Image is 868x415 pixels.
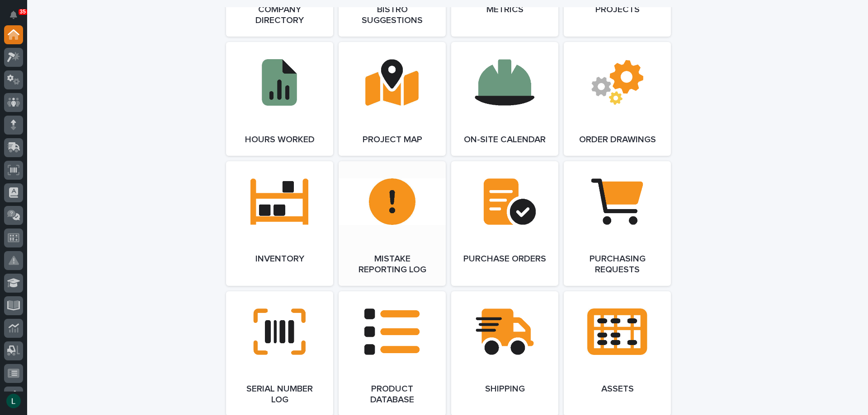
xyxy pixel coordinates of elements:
p: 35 [20,9,26,15]
div: Notifications35 [11,11,23,25]
a: Project Map [339,42,446,156]
a: Inventory [226,161,333,286]
a: Order Drawings [564,42,671,156]
button: Notifications [4,5,23,24]
a: Purchase Orders [451,161,558,286]
button: users-avatar [4,392,23,410]
a: On-Site Calendar [451,42,558,156]
a: Hours Worked [226,42,333,156]
a: Purchasing Requests [564,161,671,286]
a: Mistake Reporting Log [339,161,446,286]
